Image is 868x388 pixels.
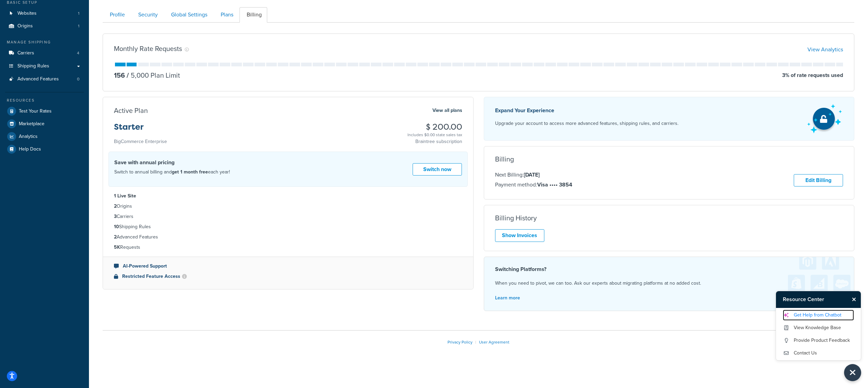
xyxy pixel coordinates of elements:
li: AI-Powered Support [114,262,462,270]
a: Security [131,7,163,23]
a: Advanced Features 0 [5,73,84,86]
a: Profile [103,7,130,23]
span: Origins [17,23,33,29]
a: Origins 1 [5,20,84,33]
strong: 2 [114,233,117,241]
h4: Save with annual pricing [114,158,230,167]
span: 4 [77,50,79,56]
h3: Resource Center [776,291,849,308]
strong: 1 Live Site [114,192,136,199]
p: Payment method: [495,180,572,189]
a: Privacy Policy [448,339,472,345]
a: Edit Billing [794,174,843,187]
li: Advanced Features [5,73,84,86]
a: Learn more [495,294,520,301]
a: Show Invoices [495,229,544,242]
a: View Analytics [807,46,843,53]
div: Resources [5,98,84,103]
span: 1 [78,23,79,29]
span: Websites [17,11,37,16]
li: Origins [114,203,462,210]
li: Origins [5,20,84,33]
p: Next Billing: [495,170,572,179]
strong: 3 [114,213,117,220]
span: Carriers [17,50,34,56]
span: Shipping Rules [17,63,49,69]
a: Marketplace [5,118,84,130]
span: Help Docs [19,146,41,152]
span: Marketplace [19,121,44,127]
h3: Starter [114,122,167,137]
p: When you need to pivot, we can too. Ask our experts about migrating platforms at no added cost. [495,279,843,288]
h4: Switching Platforms? [495,265,843,273]
a: Shipping Rules [5,60,84,73]
a: Billing [239,7,267,23]
p: 3 % of rate requests used [782,70,843,80]
li: Advanced Features [114,233,462,241]
li: Restricted Feature Access [114,273,462,280]
a: Plans [213,7,239,23]
li: Carriers [114,213,462,220]
a: User Agreement [479,339,509,345]
div: Manage Shipping [5,39,84,45]
h3: Active Plan [114,107,148,114]
div: Includes $0.00 state sales tax [407,131,462,138]
h3: $ 200.00 [407,122,462,131]
li: Websites [5,7,84,20]
strong: 5K [114,244,120,251]
small: BigCommerce Enterprise [114,138,167,145]
a: Analytics [5,130,84,143]
p: Switch to annual billing and each year! [114,168,230,177]
span: Advanced Features [17,76,59,82]
p: Upgrade your account to access more advanced features, shipping rules, and carriers. [495,119,678,128]
strong: get 1 month free [172,168,208,176]
h3: Monthly Rate Requests [114,45,182,52]
a: Contact Us [783,348,854,359]
li: Carriers [5,47,84,60]
li: Shipping Rules [114,223,462,231]
span: Analytics [19,134,38,140]
a: Switch now [413,163,462,176]
a: Test Your Rates [5,105,84,117]
a: Help Docs [5,143,84,155]
a: Carriers 4 [5,47,84,60]
button: Close Resource Center [849,295,861,303]
strong: 2 [114,203,117,210]
span: / [127,70,129,80]
p: 156 [114,70,125,80]
a: Websites 1 [5,7,84,20]
a: Global Settings [164,7,213,23]
h3: Billing History [495,214,537,222]
strong: [DATE] [524,171,540,179]
a: View all plans [432,106,462,115]
strong: 10 [114,223,119,230]
span: Test Your Rates [19,108,52,114]
span: 1 [78,11,79,16]
span: | [475,339,476,345]
p: Expand Your Experience [495,106,678,115]
a: Expand Your Experience Upgrade your account to access more advanced features, shipping rules, and... [484,97,855,141]
a: View Knowledge Base [783,322,854,333]
a: Provide Product Feedback [783,335,854,346]
strong: Visa •••• 3854 [537,181,572,189]
h3: Billing [495,155,514,163]
p: Braintree subscription [407,138,462,145]
p: 5,000 Plan Limit [125,70,180,80]
li: Requests [114,244,462,251]
span: 0 [77,76,79,82]
button: Close Resource Center [844,364,861,381]
a: Get Help from Chatbot [783,310,854,321]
